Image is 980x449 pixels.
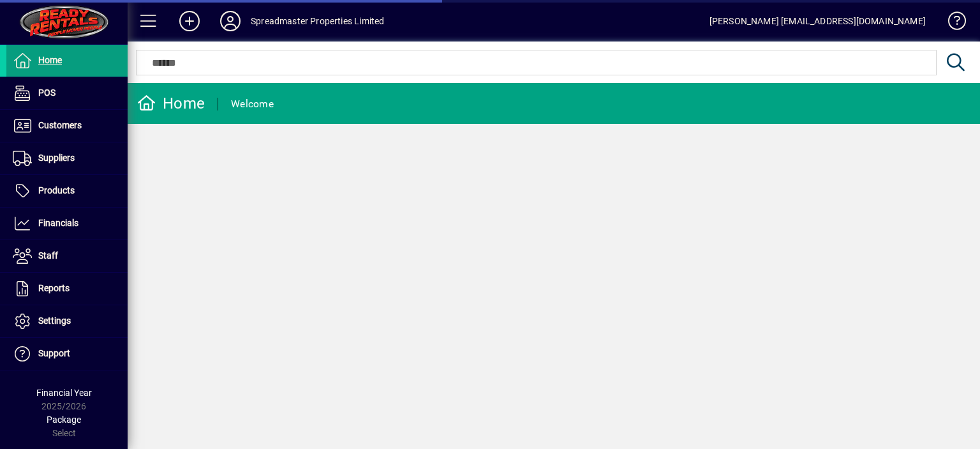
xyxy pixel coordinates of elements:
[6,240,128,272] a: Staff
[6,305,128,337] a: Settings
[939,3,964,44] a: Knowledge Base
[38,283,70,293] span: Reports
[6,142,128,174] a: Suppliers
[6,77,128,109] a: POS
[169,10,210,33] button: Add
[38,120,82,130] span: Customers
[38,55,62,65] span: Home
[6,175,128,207] a: Products
[210,10,251,33] button: Profile
[47,415,81,425] span: Package
[709,11,926,31] div: [PERSON_NAME] [EMAIL_ADDRESS][DOMAIN_NAME]
[38,348,70,358] span: Support
[38,250,58,261] span: Staff
[231,94,274,114] div: Welcome
[38,153,75,163] span: Suppliers
[137,93,205,114] div: Home
[38,185,75,195] span: Products
[6,110,128,142] a: Customers
[38,316,71,326] span: Settings
[38,218,78,228] span: Financials
[38,88,56,98] span: POS
[6,338,128,370] a: Support
[251,11,384,31] div: Spreadmaster Properties Limited
[6,208,128,240] a: Financials
[6,273,128,305] a: Reports
[36,388,92,398] span: Financial Year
